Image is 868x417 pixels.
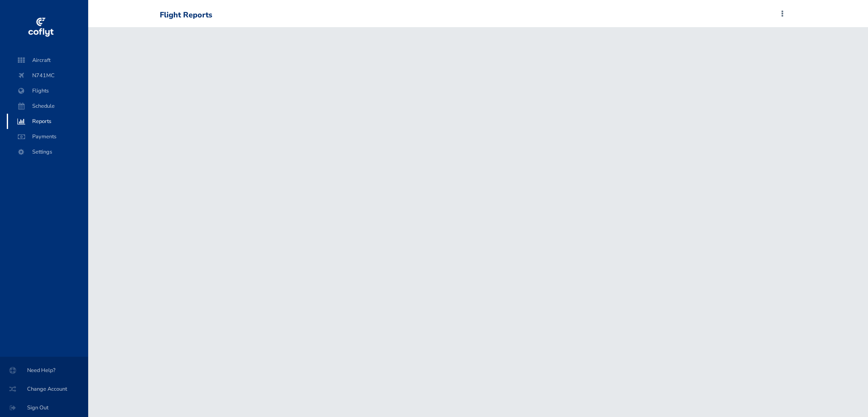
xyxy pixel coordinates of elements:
[15,98,80,114] span: Schedule
[15,144,80,160] span: Settings
[10,381,78,397] span: Change Account
[10,363,78,378] span: Need Help?
[15,83,80,98] span: Flights
[27,15,55,40] img: coflyt logo
[15,129,80,144] span: Payments
[10,400,78,415] span: Sign Out
[15,68,80,83] span: N741MC
[160,11,212,20] div: Flight Reports
[15,114,80,129] span: Reports
[15,53,80,68] span: Aircraft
